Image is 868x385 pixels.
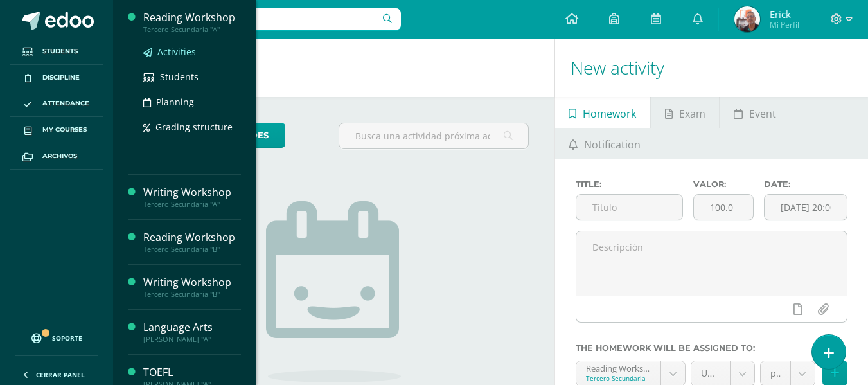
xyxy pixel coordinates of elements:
a: Soporte [15,321,98,352]
label: Valor: [693,179,754,189]
a: Reading WorkshopTercero Secundaria "A" [143,10,241,34]
a: Notification [555,128,655,159]
input: Fecha de entrega [765,195,847,220]
div: TOEFL [143,365,241,380]
a: Planning [143,94,241,109]
span: Archivos [42,151,77,161]
label: The homework will be assigned to: [576,343,847,353]
input: Busca una actividad próxima aquí... [339,123,527,148]
div: Tercero Secundaria "B" [143,245,241,254]
a: Writing WorkshopTercero Secundaria "A" [143,185,241,209]
span: Notification [584,129,641,160]
a: Students [143,69,241,84]
input: Título [576,195,682,220]
span: My courses [42,125,87,135]
a: Discipline [10,65,103,91]
div: [PERSON_NAME] "A" [143,335,241,344]
span: Homework [583,98,636,129]
a: Homework [555,97,650,128]
div: Tercero Secundaria "A" [143,200,241,209]
input: Search a user… [121,8,401,30]
h1: New activity [571,39,853,97]
label: Title: [576,179,683,189]
div: Tercero Secundaria [586,373,651,382]
a: My courses [10,117,103,143]
div: Reading Workshop [143,10,241,25]
span: Event [749,98,776,129]
div: Writing Workshop [143,185,241,200]
span: Activities [157,46,196,58]
div: Tercero Secundaria "A" [143,25,241,34]
a: Event [720,97,790,128]
a: Attendance [10,91,103,118]
span: Cerrar panel [36,370,85,379]
label: Date: [764,179,847,189]
span: Planning [156,96,194,108]
input: Puntos máximos [694,195,753,220]
a: Activities [143,44,241,59]
div: Writing Workshop [143,275,241,290]
a: Grading structure [143,120,241,134]
a: Reading WorkshopTercero Secundaria "B" [143,230,241,254]
a: Language Arts[PERSON_NAME] "A" [143,320,241,344]
span: Discipline [42,73,80,83]
span: Attendance [42,98,89,109]
span: Mi Perfil [770,19,799,30]
div: Reading Workshop [143,230,241,245]
span: Grading structure [155,121,233,133]
span: Erick [770,8,799,21]
a: Writing WorkshopTercero Secundaria "B" [143,275,241,299]
a: Students [10,39,103,65]
a: Archivos [10,143,103,170]
span: Soporte [52,334,82,343]
a: Exam [651,97,719,128]
h1: Activities [128,39,539,97]
span: Exam [679,98,705,129]
div: Language Arts [143,320,241,335]
div: Reading Workshop 'A' [586,361,651,373]
img: 55017845fec2dd1e23d86bbbd8458b68.png [734,6,760,32]
span: Students [42,46,78,57]
span: Students [160,71,199,83]
img: no_activities.png [266,201,401,382]
div: Tercero Secundaria "B" [143,290,241,299]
